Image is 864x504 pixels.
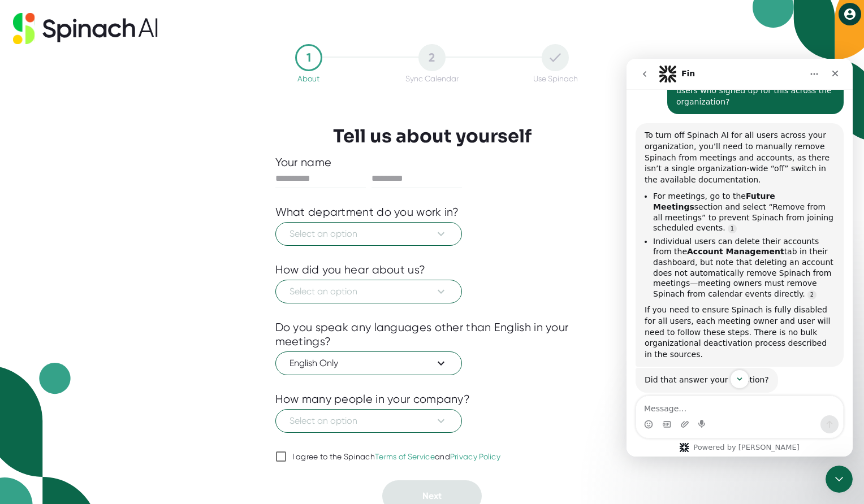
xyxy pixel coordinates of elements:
div: How did you hear about us? [275,263,426,277]
div: About [297,74,319,83]
button: Select an option [275,280,462,303]
div: Your name [275,155,589,170]
a: Privacy Policy [450,452,500,461]
div: 1 [295,44,322,71]
a: Terms of Service [375,452,435,461]
div: Sync Calendar [405,74,459,83]
div: What department do you work in? [275,205,459,219]
span: Next [422,490,442,501]
div: How many people in your company? [275,392,470,406]
iframe: Intercom live chat [627,59,853,457]
div: Do you speak any languages other than English in your meetings? [275,320,589,349]
div: Use Spinach [533,74,578,83]
iframe: Intercom live chat [826,466,853,493]
span: English Only [290,357,448,370]
span: Select an option [290,414,448,428]
button: Select an option [275,222,462,246]
h3: Tell us about yourself [333,125,532,147]
div: I agree to the Spinach and [292,452,501,462]
button: Select an option [275,409,462,433]
button: English Only [275,351,462,375]
span: Select an option [290,227,448,241]
span: Select an option [290,285,448,298]
div: 2 [418,44,446,71]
